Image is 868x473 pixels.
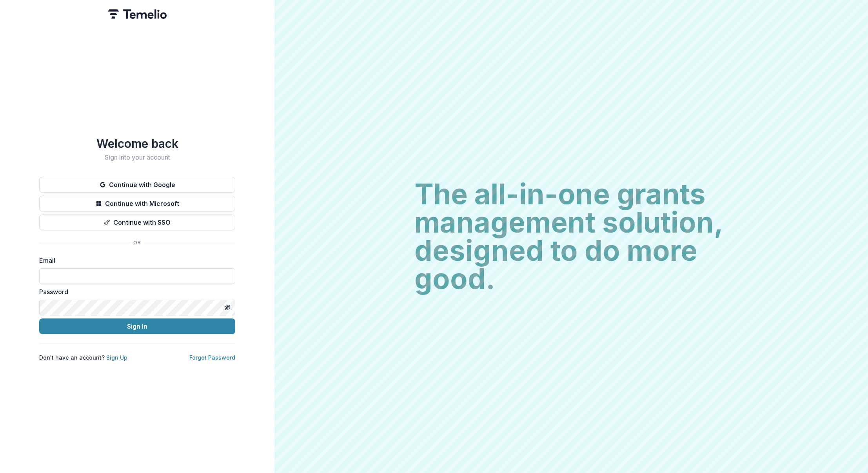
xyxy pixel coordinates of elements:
a: Forgot Password [189,354,235,361]
button: Continue with SSO [39,215,235,230]
p: Don't have an account? [39,353,127,362]
img: Temelio [108,9,167,19]
label: Email [39,256,231,265]
button: Continue with Microsoft [39,196,235,211]
button: Toggle password visibility [221,301,234,314]
h1: Welcome back [39,136,235,151]
label: Password [39,287,231,297]
a: Sign Up [106,354,127,361]
button: Sign In [39,318,235,334]
h2: Sign into your account [39,154,235,161]
button: Continue with Google [39,177,235,193]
